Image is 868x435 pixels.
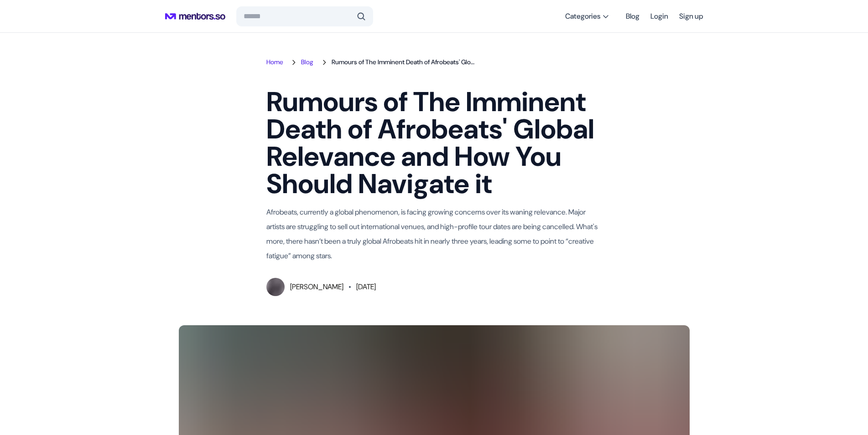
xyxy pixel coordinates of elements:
[560,8,615,25] button: Categories
[565,12,600,21] span: Categories
[266,88,602,198] h1: Rumours of The Imminent Death of Afrobeats' Global Relevance and How You Should Navigate it
[266,58,283,66] a: Home
[356,281,376,292] p: [DATE]
[650,8,668,25] a: Login
[290,281,343,292] p: [PERSON_NAME]
[626,8,639,25] a: Blog
[266,205,602,263] p: Afrobeats, currently a global phenomenon, is facing growing concerns over its waning relevance. M...
[679,8,703,25] a: Sign up
[301,58,313,67] a: Blog
[332,58,478,67] span: Rumours of The Imminent Death of Afrobeats' Global Relevance and How You Should Navigate it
